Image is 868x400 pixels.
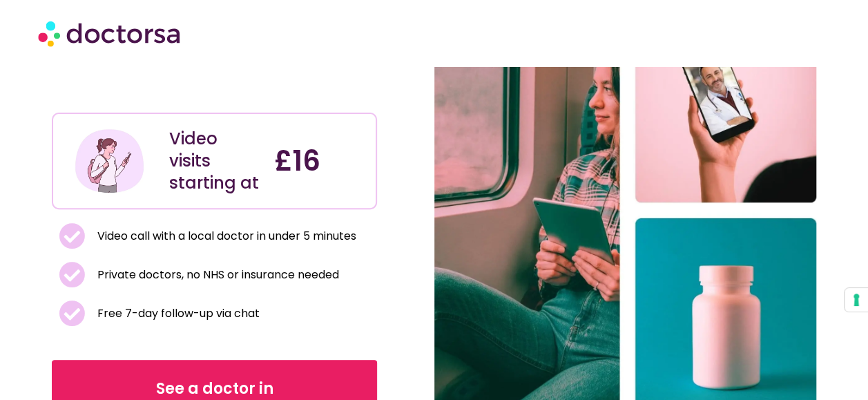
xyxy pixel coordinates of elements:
[59,82,369,99] iframe: Customer reviews powered by Trustpilot
[59,66,266,82] iframe: Customer reviews powered by Trustpilot
[94,265,339,285] span: Private doctors, no NHS or insurance needed
[94,227,356,246] span: Video call with a local doctor in under 5 minutes
[845,288,868,312] button: Your consent preferences for tracking technologies
[94,304,260,323] span: Free 7-day follow-up via chat
[73,124,146,198] img: Illustration depicting a young woman in a casual outfit, engaged with her smartphone. She has a p...
[168,128,260,194] div: Video visits starting at
[273,144,365,178] h4: £16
